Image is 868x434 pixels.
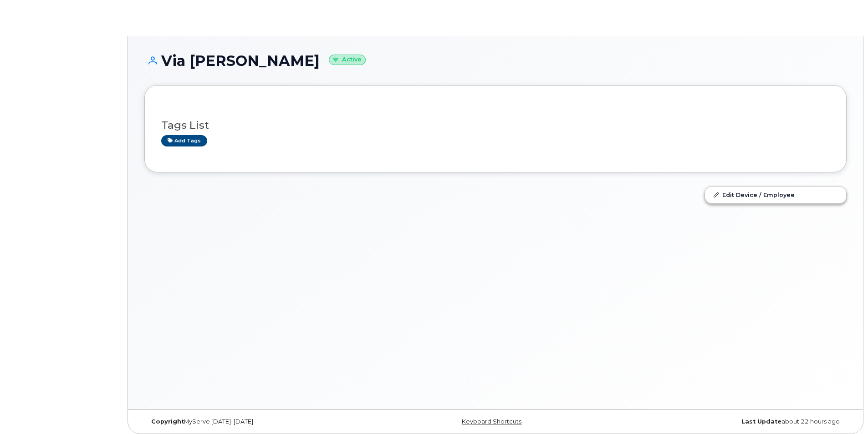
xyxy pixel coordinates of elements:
div: about 22 hours ago [613,418,847,425]
a: Add tags [161,135,207,146]
div: MyServe [DATE]–[DATE] [144,418,378,425]
a: Keyboard Shortcuts [462,418,521,425]
h3: Tags List [161,120,830,131]
small: Active [329,55,366,65]
strong: Last Update [741,418,781,425]
h1: Via [PERSON_NAME] [144,53,847,69]
a: Edit Device / Employee [705,187,846,203]
strong: Copyright [151,418,184,425]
